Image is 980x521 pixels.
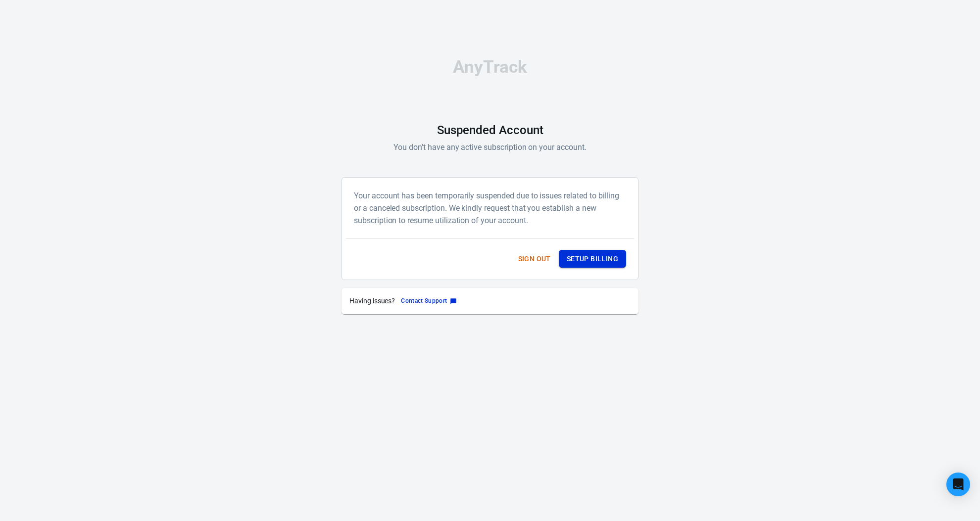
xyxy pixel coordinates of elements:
[393,141,586,153] p: You don't have any active subscription on your account.
[397,296,459,306] button: Contact Support
[349,296,395,306] p: Having issues?
[354,189,626,227] h6: Your account has been temporarily suspended due to issues related to billing or a canceled subscr...
[342,58,638,76] div: AnyTrack
[559,250,626,268] button: Setup Billing
[437,123,543,137] h1: Suspended Account
[946,473,970,496] div: Open Intercom Messenger
[514,250,555,268] button: Sign out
